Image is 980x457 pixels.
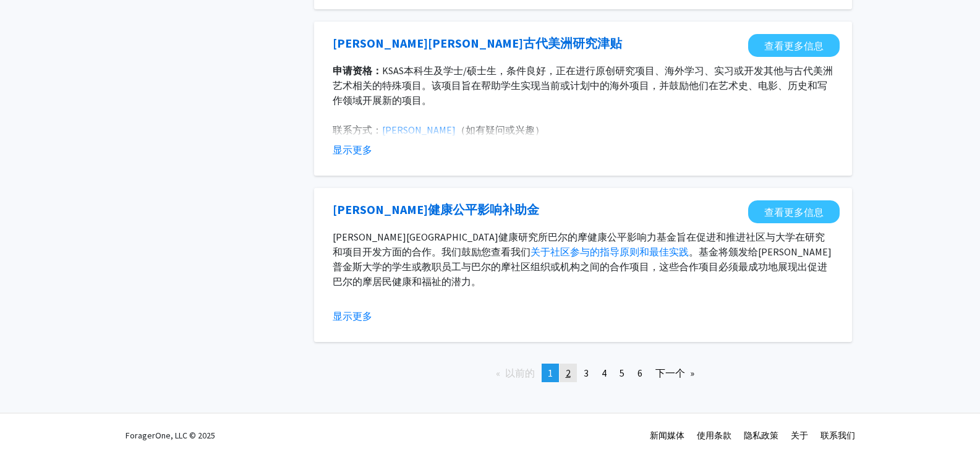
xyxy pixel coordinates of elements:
[333,310,372,322] font: 显示更多
[655,367,685,379] font: 下一个
[9,401,53,448] iframe: 聊天
[748,200,840,223] a: 在新标签页中打开
[764,40,824,52] font: 查看更多信息
[333,64,833,106] font: 正在进行原创研究项目、海外学习、实习或开发其他与古代美洲艺术相关的特殊项目。该项目旨在帮助学生实现当前或计划中的海外项目，并鼓励他们在艺术史、电影、历史和写作领域开展新的项目。
[382,124,456,136] a: [PERSON_NAME]
[333,35,622,51] font: [PERSON_NAME][PERSON_NAME]古代美洲研究津贴
[333,124,382,136] font: 联系方式：
[333,231,825,258] font: [PERSON_NAME][GEOGRAPHIC_DATA]健康研究所巴尔的摩健康公平影响力基金旨在促进和推进社区与大学在研究和项目开发方面的合作。我们鼓励您查看我们
[820,430,855,441] a: 联系我们
[584,367,589,379] font: 3
[620,367,624,379] font: 5
[333,64,382,77] font: 申请资格：
[333,200,539,219] a: 在新标签页中打开
[382,64,404,77] font: KSAS
[505,367,535,379] font: 以前的
[530,246,689,258] a: 关于社区参与的指导原则和最佳实践
[744,430,778,441] a: 隐私政策
[764,206,824,218] font: 查看更多信息
[456,124,545,136] font: （如有疑问或兴趣）
[404,64,506,77] font: 本科生及学士/硕士生，
[333,309,372,323] button: 显示更多
[506,64,556,77] font: 条件良好，
[333,246,832,288] font: 。基金将颁发给[PERSON_NAME]普金斯大学的学生或教职员工与巴尔的摩社区组织或机构之间的合作项目，这些合作项目必须最成功地展现出促进巴尔的摩居民健康和福祉的潜力。
[548,367,553,379] font: 1
[791,430,808,441] a: 关于
[314,364,852,382] ul: 分页
[566,367,571,379] font: 2
[748,34,840,57] a: 在新标签页中打开
[649,364,701,382] a: 下一页
[602,367,607,379] font: 4
[697,430,731,441] a: 使用条款
[333,143,372,156] font: 显示更多
[333,202,539,217] font: [PERSON_NAME]健康公平影响补助金
[333,34,622,53] a: 在新标签页中打开
[126,430,215,441] font: ForagerOne, LLC © 2025
[637,367,642,379] font: 6
[650,430,684,441] a: 新闻媒体
[333,142,372,157] button: 显示更多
